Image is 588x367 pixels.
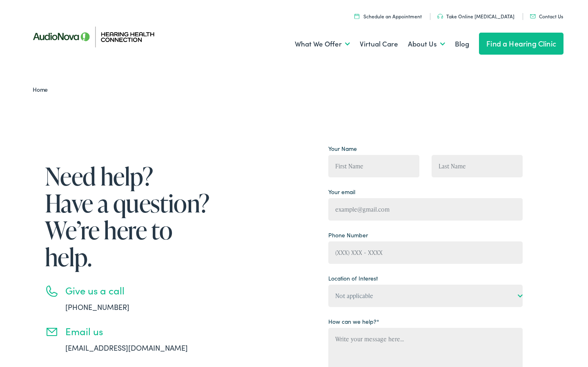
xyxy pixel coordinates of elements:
[530,13,563,20] a: Contact Us
[408,29,445,59] a: About Us
[328,231,368,239] label: Phone Number
[65,343,188,353] a: [EMAIL_ADDRESS][DOMAIN_NAME]
[65,302,129,312] a: [PHONE_NUMBER]
[65,285,212,296] h3: Give us a call
[295,29,350,59] a: What We Offer
[360,29,398,59] a: Virtual Care
[455,29,469,59] a: Blog
[328,188,355,196] label: Your email
[354,13,422,20] a: Schedule an Appointment
[65,325,212,337] h3: Email us
[328,144,357,153] label: Your Name
[328,198,523,221] input: example@gmail.com
[328,317,379,326] label: How can we help?
[479,33,563,55] a: Find a Hearing Clinic
[33,85,52,93] a: Home
[328,241,523,264] input: (XXX) XXX - XXXX
[437,13,514,20] a: Take Online [MEDICAL_DATA]
[354,13,359,19] img: utility icon
[432,155,523,177] input: Last Name
[45,163,212,270] h1: Need help? Have a question? We’re here to help.
[328,274,378,283] label: Location of Interest
[437,14,443,19] img: utility icon
[328,155,419,177] input: First Name
[530,14,536,18] img: utility icon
